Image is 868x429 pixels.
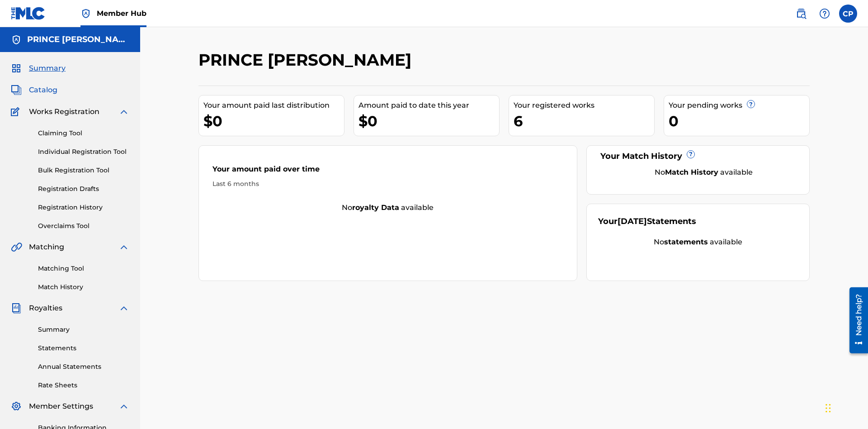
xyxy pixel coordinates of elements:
[11,303,22,314] img: Royalties
[11,401,22,412] img: Member Settings
[796,8,807,19] img: search
[598,215,696,228] div: Your Statements
[359,100,499,111] div: Amount paid to date this year
[38,362,129,372] a: Annual Statements
[11,242,22,253] img: Matching
[118,242,129,253] img: expand
[38,325,129,334] a: Summary
[38,221,129,231] a: Overclaims Tool
[27,34,129,45] h5: PRINCE MCTESTERSON
[598,150,798,162] div: Your Match History
[203,100,344,111] div: Your amount paid last distribution
[839,5,857,23] div: User Menu
[198,50,416,70] h2: PRINCE [PERSON_NAME]
[792,5,810,23] a: Public Search
[687,151,694,158] span: ?
[29,85,57,95] span: Catalog
[97,8,146,19] span: Member Hub
[664,238,708,246] strong: statements
[11,7,46,20] img: MLC Logo
[29,106,99,117] span: Works Registration
[80,8,91,19] img: Top Rightsholder
[598,237,798,248] div: No available
[826,395,831,422] div: Drag
[816,5,834,23] div: Help
[514,111,654,131] div: 6
[38,166,129,175] a: Bulk Registration Tool
[38,264,129,273] a: Matching Tool
[38,343,129,353] a: Statements
[609,167,798,178] div: No available
[618,216,647,226] span: [DATE]
[669,100,809,111] div: Your pending works
[38,184,129,194] a: Registration Drafts
[669,111,809,131] div: 0
[38,147,129,157] a: Individual Registration Tool
[11,34,22,45] img: Accounts
[11,85,22,95] img: Catalog
[747,100,755,108] span: ?
[11,63,22,74] img: Summary
[212,179,563,189] div: Last 6 months
[29,401,93,412] span: Member Settings
[118,303,129,314] img: expand
[819,8,830,19] img: help
[514,100,654,111] div: Your registered works
[352,203,399,212] strong: royalty data
[359,111,499,131] div: $0
[203,111,344,131] div: $0
[38,203,129,212] a: Registration History
[199,202,577,213] div: No available
[11,63,66,74] a: SummarySummary
[29,303,62,314] span: Royalties
[11,85,57,95] a: CatalogCatalog
[29,242,64,253] span: Matching
[118,401,129,412] img: expand
[38,381,129,390] a: Rate Sheets
[665,168,718,176] strong: Match History
[843,284,868,358] iframe: Resource Center
[823,386,868,429] iframe: Chat Widget
[29,63,66,74] span: Summary
[11,106,23,117] img: Works Registration
[38,129,129,138] a: Claiming Tool
[212,164,563,179] div: Your amount paid over time
[118,106,129,117] img: expand
[38,282,129,292] a: Match History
